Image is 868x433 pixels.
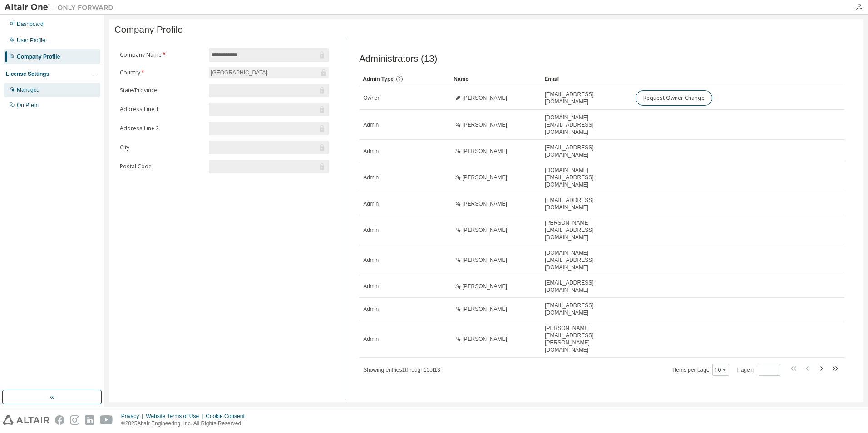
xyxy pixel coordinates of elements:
span: [EMAIL_ADDRESS][DOMAIN_NAME] [545,91,627,105]
div: On Prem [17,102,39,109]
span: [PERSON_NAME] [462,200,507,207]
span: Page n. [737,364,780,376]
span: [PERSON_NAME][EMAIL_ADDRESS][DOMAIN_NAME] [545,219,627,241]
span: Admin [363,335,379,343]
span: [PERSON_NAME] [462,226,507,234]
div: Name [454,72,537,86]
img: youtube.svg [100,415,113,425]
span: [PERSON_NAME] [462,305,507,313]
label: City [120,144,203,151]
span: [PERSON_NAME] [462,94,507,102]
span: [DOMAIN_NAME][EMAIL_ADDRESS][DOMAIN_NAME] [545,249,627,271]
label: Address Line 1 [120,106,203,113]
div: Dashboard [17,20,44,28]
span: Owner [363,94,379,102]
span: [EMAIL_ADDRESS][DOMAIN_NAME] [545,279,627,294]
span: [PERSON_NAME] [462,283,507,290]
span: Admin [363,256,379,264]
span: [EMAIL_ADDRESS][DOMAIN_NAME] [545,144,627,158]
img: facebook.svg [55,415,64,425]
span: Admin [363,305,379,313]
label: State/Province [120,87,203,94]
div: License Settings [6,70,49,78]
label: Address Line 2 [120,125,203,132]
span: [DOMAIN_NAME][EMAIL_ADDRESS][DOMAIN_NAME] [545,114,627,136]
button: 10 [715,366,727,374]
span: [PERSON_NAME] [462,256,507,264]
p: © 2025 Altair Engineering, Inc. All Rights Reserved. [121,420,250,428]
div: Company Profile [17,53,60,60]
span: Admin [363,148,379,155]
label: Postal Code [120,163,203,170]
div: Privacy [121,413,146,420]
span: Admin [363,174,379,181]
div: [GEOGRAPHIC_DATA] [209,67,329,78]
span: Items per page [673,364,729,376]
span: [EMAIL_ADDRESS][DOMAIN_NAME] [545,302,627,316]
img: altair_logo.svg [3,415,49,425]
span: Admin Type [363,76,394,82]
img: Altair One [5,3,118,12]
span: [PERSON_NAME] [462,335,507,343]
span: Admin [363,226,379,234]
img: linkedin.svg [85,415,94,425]
span: Administrators (13) [359,54,437,64]
span: Showing entries 1 through 10 of 13 [363,367,440,373]
span: [DOMAIN_NAME][EMAIL_ADDRESS][DOMAIN_NAME] [545,167,627,188]
label: Country [120,69,203,76]
span: [EMAIL_ADDRESS][DOMAIN_NAME] [545,197,627,211]
div: Cookie Consent [206,413,250,420]
span: [PERSON_NAME] [462,174,507,181]
span: Company Profile [114,25,183,35]
span: [PERSON_NAME] [462,121,507,128]
div: User Profile [17,37,45,44]
div: Website Terms of Use [146,413,206,420]
span: [PERSON_NAME][EMAIL_ADDRESS][PERSON_NAME][DOMAIN_NAME] [545,325,627,354]
span: Admin [363,200,379,207]
label: Company Name [120,51,203,59]
div: Managed [17,86,39,93]
img: instagram.svg [70,415,79,425]
div: Email [544,72,628,86]
button: Request Owner Change [636,90,712,106]
span: Admin [363,121,379,128]
div: [GEOGRAPHIC_DATA] [209,68,269,78]
span: Admin [363,283,379,290]
span: [PERSON_NAME] [462,148,507,155]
